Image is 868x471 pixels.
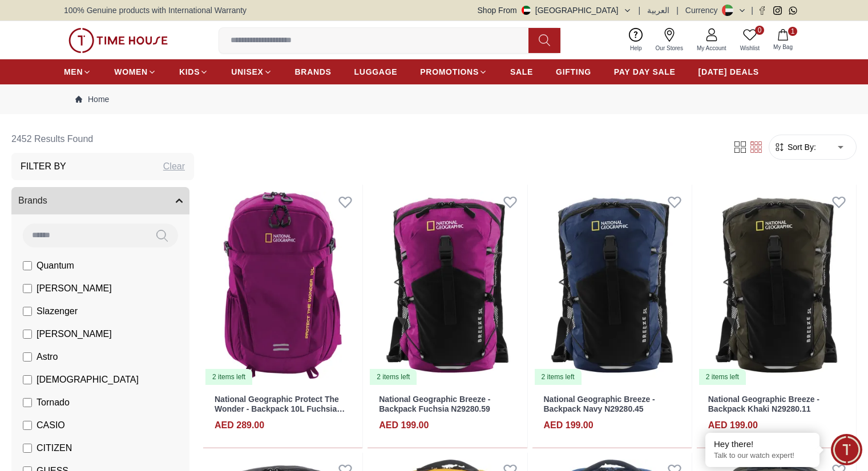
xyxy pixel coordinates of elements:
button: Shop From[GEOGRAPHIC_DATA] [478,5,632,16]
span: [DATE] DEALS [699,66,759,78]
span: [PERSON_NAME] [37,327,112,341]
a: National Geographic Breeze - Backpack Navy N29280.452 items left [532,185,692,385]
input: Astro [23,352,32,362]
a: National Geographic Breeze - Backpack Khaki N29280.112 items left [697,185,856,385]
a: National Geographic Breeze - Backpack Khaki N29280.11 [708,395,819,413]
img: United Arab Emirates [522,6,531,15]
span: Astro [37,350,58,364]
a: Whatsapp [789,6,797,15]
a: WOMEN [114,62,156,82]
span: Brands [18,194,47,208]
div: Chat Widget [831,434,862,465]
a: Help [623,26,649,55]
span: PROMOTIONS [420,66,479,78]
h4: AED 199.00 [379,419,429,432]
button: العربية [647,5,669,16]
span: WOMEN [114,66,148,78]
span: Our Stores [651,44,688,52]
span: Slazenger [37,304,78,318]
span: SALE [510,66,533,78]
input: [DEMOGRAPHIC_DATA] [23,375,32,384]
p: Talk to our watch expert! [714,451,811,461]
span: 1 [788,27,797,36]
span: Quantum [37,259,74,273]
a: National Geographic Breeze - Backpack Navy N29280.45 [544,395,655,413]
input: [PERSON_NAME] [23,330,32,339]
span: Help [625,44,647,52]
h4: AED 199.00 [708,419,758,432]
span: 0 [755,26,764,35]
a: [DATE] DEALS [699,62,759,82]
img: ... [68,28,168,53]
h4: AED 199.00 [544,419,594,432]
h3: Filter By [21,160,66,173]
a: UNISEX [231,62,272,82]
span: Sort By: [785,141,816,153]
span: Tornado [37,396,70,409]
a: National Geographic Protect The Wonder - Backpack 10L Fuchsia N29282.592 items left [203,185,362,385]
span: | [676,5,679,16]
a: National Geographic Breeze - Backpack Fuchsia N29280.59 [379,395,490,413]
a: LUGGAGE [354,62,398,82]
div: 2 items left [205,369,252,385]
a: 0Wishlist [733,26,766,55]
a: PAY DAY SALE [614,62,676,82]
img: National Geographic Breeze - Backpack Navy N29280.45 [532,185,692,385]
div: Hey there! [714,438,811,450]
span: GIFTING [556,66,591,78]
a: Facebook [758,6,766,15]
a: National Geographic Breeze - Backpack Fuchsia N29280.592 items left [368,185,527,385]
a: KIDS [179,62,208,82]
button: Brands [11,187,189,214]
span: BRANDS [295,66,332,78]
a: PROMOTIONS [420,62,487,82]
div: Clear [163,160,185,173]
span: | [751,5,753,16]
a: MEN [64,62,91,82]
span: MEN [64,66,83,78]
span: LUGGAGE [354,66,398,78]
span: 100% Genuine products with International Warranty [64,5,247,16]
input: Slazenger [23,307,32,316]
span: My Bag [769,43,797,51]
input: CASIO [23,421,32,430]
input: Tornado [23,398,32,407]
img: National Geographic Breeze - Backpack Fuchsia N29280.59 [368,185,527,385]
input: Quantum [23,261,32,270]
div: 2 items left [699,369,746,385]
h6: 2452 Results Found [11,125,194,153]
span: [DEMOGRAPHIC_DATA] [37,373,139,387]
a: GIFTING [556,62,591,82]
img: National Geographic Protect The Wonder - Backpack 10L Fuchsia N29282.59 [203,185,362,385]
span: | [639,5,641,16]
a: SALE [510,62,533,82]
a: BRANDS [295,62,332,82]
span: [PERSON_NAME] [37,282,112,295]
div: 2 items left [535,369,582,385]
span: CASIO [37,419,65,432]
input: CITIZEN [23,444,32,453]
span: UNISEX [231,66,263,78]
a: Home [75,94,109,105]
input: [PERSON_NAME] [23,284,32,293]
nav: Breadcrumb [64,84,804,114]
span: My Account [692,44,731,52]
div: Currency [685,5,722,16]
a: Our Stores [649,26,690,55]
div: 2 items left [370,369,417,385]
img: National Geographic Breeze - Backpack Khaki N29280.11 [697,185,856,385]
button: Sort By: [774,141,816,153]
span: KIDS [179,66,200,78]
span: Wishlist [736,44,764,52]
span: CITIZEN [37,441,72,455]
a: National Geographic Protect The Wonder - Backpack 10L Fuchsia N29282.59 [215,395,345,423]
a: Instagram [773,6,782,15]
span: PAY DAY SALE [614,66,676,78]
h4: AED 289.00 [215,419,264,432]
button: 1My Bag [766,27,800,54]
